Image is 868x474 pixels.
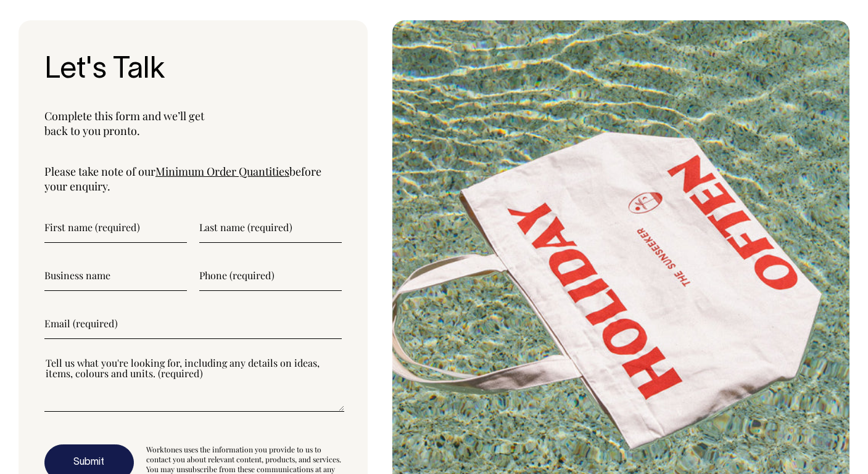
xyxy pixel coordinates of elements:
p: Please take note of our before your enquiry. [44,164,342,194]
input: Phone (required) [199,260,342,291]
input: Email (required) [44,308,342,339]
a: Minimum Order Quantities [155,164,289,179]
p: Complete this form and we’ll get back to you pronto. [44,108,342,138]
h3: Let's Talk [44,54,342,87]
input: Last name (required) [199,212,342,243]
input: Business name [44,260,187,291]
input: First name (required) [44,212,187,243]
